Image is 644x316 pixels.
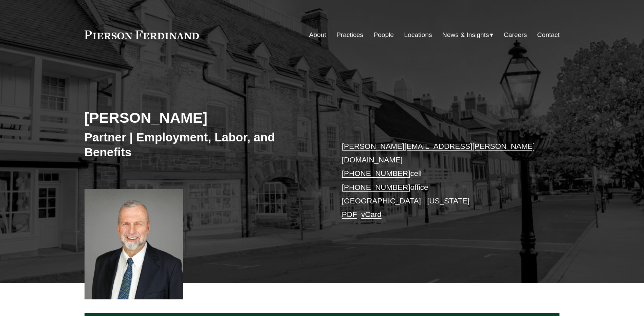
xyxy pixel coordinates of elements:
a: [PHONE_NUMBER] [342,169,410,178]
a: folder dropdown [442,28,494,41]
h2: [PERSON_NAME] [85,109,322,126]
a: Careers [504,28,527,41]
a: PDF [342,210,357,219]
a: Practices [336,28,363,41]
p: cell office [GEOGRAPHIC_DATA] | [US_STATE] – [342,140,540,222]
a: People [373,28,394,41]
a: vCard [361,210,382,219]
a: [PERSON_NAME][EMAIL_ADDRESS][PERSON_NAME][DOMAIN_NAME] [342,142,535,164]
a: Contact [537,28,559,41]
h3: Partner | Employment, Labor, and Benefits [85,130,322,159]
a: Locations [404,28,432,41]
a: [PHONE_NUMBER] [342,183,410,192]
span: News & Insights [442,29,489,41]
a: About [309,28,326,41]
